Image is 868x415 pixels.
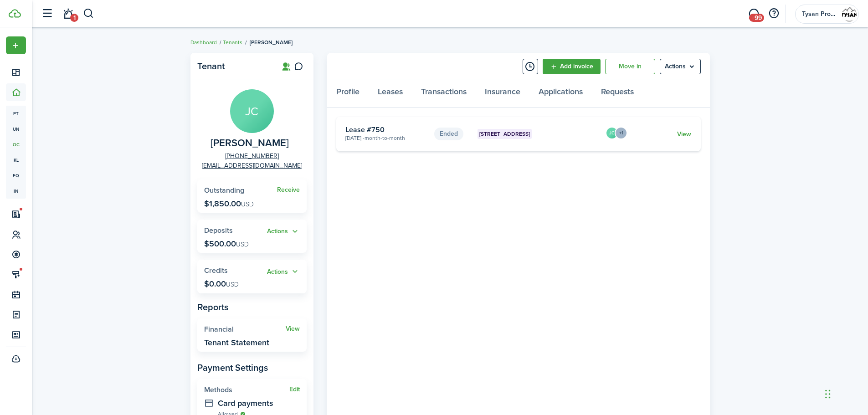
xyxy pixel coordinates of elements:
[267,266,300,277] button: Open menu
[204,279,239,288] p: $0.00
[412,80,476,108] a: Transactions
[223,38,242,46] a: Tenants
[365,134,405,142] span: Month-to-month
[660,59,701,74] menu-btn: Actions
[267,226,300,237] button: Open menu
[204,338,269,347] widget-stats-description: Tenant Statement
[677,129,691,139] a: View
[190,38,217,46] a: Dashboard
[286,325,300,333] a: View
[749,14,764,22] span: +99
[345,126,427,134] card-title: Lease #750
[618,127,627,139] button: Open menu
[476,80,529,108] a: Insurance
[236,240,249,249] span: USD
[523,59,538,74] button: Timeline
[197,361,307,374] panel-main-subtitle: Payment Settings
[267,226,300,237] button: Actions
[197,61,270,72] panel-main-title: Tenant
[745,2,762,26] a: Messaging
[6,121,26,137] a: un
[6,106,26,121] a: pt
[225,151,279,161] a: [PHONE_NUMBER]
[202,161,302,170] a: [EMAIL_ADDRESS][DOMAIN_NAME]
[543,59,601,74] a: Add invoice
[842,7,857,21] img: Tysan Properties
[38,5,56,22] button: Open sidebar
[250,38,293,46] span: [PERSON_NAME]
[479,130,530,138] span: [STREET_ADDRESS]
[327,80,369,108] a: Profile
[9,9,21,18] img: TenantCloud
[529,80,592,108] a: Applications
[6,183,26,199] a: in
[83,6,94,21] button: Search
[230,89,274,133] avatar-text: JC
[204,265,228,276] span: Credits
[592,80,643,108] a: Requests
[70,14,78,22] span: 1
[6,168,26,183] a: eq
[6,36,26,54] button: Open menu
[822,371,868,415] div: Chat Widget
[434,128,463,140] status: Ended
[211,138,289,149] span: Julio Cesar Duran
[204,199,254,208] p: $1,850.00
[197,300,307,314] panel-main-subtitle: Reports
[825,380,831,408] div: Drag
[766,6,781,21] button: Open resource center
[267,266,300,277] button: Actions
[204,325,286,333] widget-stats-title: Financial
[204,239,249,248] p: $500.00
[204,225,233,236] span: Deposits
[345,134,427,142] card-description: [DATE] -
[605,59,655,74] a: Move in
[218,399,300,408] widget-stats-description: Card payments
[226,280,239,289] span: USD
[289,386,300,393] button: Edit
[660,59,701,74] button: Open menu
[802,11,838,17] span: Tysan Properties
[6,137,26,152] a: oc
[59,2,77,26] a: Notifications
[615,127,627,139] menu-trigger: +1
[204,386,289,394] widget-stats-title: Methods
[6,152,26,168] a: kl
[369,80,412,108] a: Leases
[277,186,300,194] a: Receive
[241,200,254,209] span: USD
[822,371,868,415] iframe: To enrich screen reader interactions, please activate Accessibility in Grammarly extension settings
[204,185,244,195] span: Outstanding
